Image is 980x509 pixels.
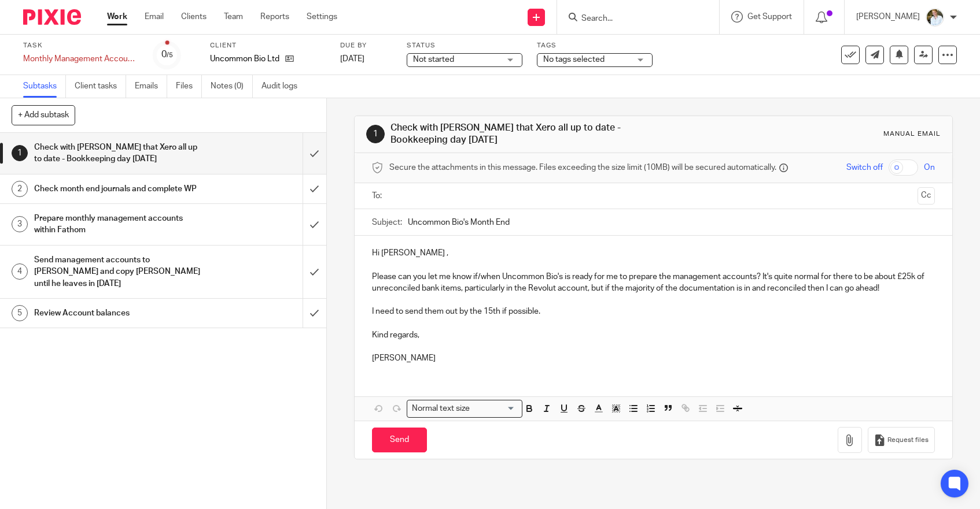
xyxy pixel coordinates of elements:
div: Search for option [407,400,522,418]
p: [PERSON_NAME] [856,11,920,23]
a: Files [176,75,202,98]
img: sarah-royle.jpg [926,8,944,27]
a: Email [145,11,164,23]
p: [PERSON_NAME] [372,352,935,364]
div: 0 [161,48,173,61]
div: 2 [12,181,28,197]
p: Please can you let me know if/when Uncommon Bio's is ready for me to prepare the management accou... [372,271,935,295]
a: Audit logs [261,75,306,98]
h1: Check with [PERSON_NAME] that Xero all up to date - Bookkeeping day [DATE] [390,122,678,147]
label: Task [23,41,139,50]
a: Team [224,11,243,23]
h1: Review Account balances [34,304,205,322]
label: Due by [340,41,392,50]
a: Work [107,11,127,23]
label: Subject: [372,217,402,228]
label: Client [210,41,326,50]
div: Manual email [883,129,941,139]
span: On [924,162,935,173]
a: Subtasks [23,75,66,98]
p: Kind regards, [372,329,935,341]
span: Not started [413,55,454,64]
div: 1 [12,145,28,161]
button: Request files [868,427,935,453]
div: 3 [12,216,28,232]
p: I need to send them out by the 15th if possible. [372,306,935,317]
button: + Add subtask [12,105,75,125]
a: Clients [181,11,207,23]
input: Search [580,14,684,24]
span: Secure the attachments in this message. Files exceeding the size limit (10MB) will be secured aut... [389,162,776,173]
div: 1 [366,125,385,143]
span: Request files [887,436,929,445]
button: Cc [918,187,935,205]
label: Tags [537,41,653,50]
input: Search for option [474,403,515,415]
span: Switch off [846,162,883,173]
img: Pixie [23,9,81,25]
div: Monthly Management Accounts - Uncommon Bio [23,53,139,65]
a: Settings [307,11,337,23]
small: /5 [167,52,173,58]
input: Send [372,428,427,452]
span: [DATE] [340,55,364,63]
label: To: [372,190,385,202]
span: No tags selected [543,55,605,64]
h1: Send management accounts to [PERSON_NAME] and copy [PERSON_NAME] until he leaves in [DATE] [34,251,205,292]
h1: Check with [PERSON_NAME] that Xero all up to date - Bookkeeping day [DATE] [34,139,205,168]
p: Uncommon Bio Ltd [210,53,279,65]
a: Client tasks [75,75,126,98]
a: Notes (0) [211,75,253,98]
div: 4 [12,263,28,280]
div: 5 [12,305,28,321]
a: Reports [260,11,289,23]
a: Emails [135,75,167,98]
label: Status [407,41,522,50]
span: Normal text size [410,403,473,415]
h1: Check month end journals and complete WP [34,180,205,198]
span: Get Support [747,13,792,21]
h1: Prepare monthly management accounts within Fathom [34,210,205,239]
p: Hi [PERSON_NAME] , [372,247,935,259]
